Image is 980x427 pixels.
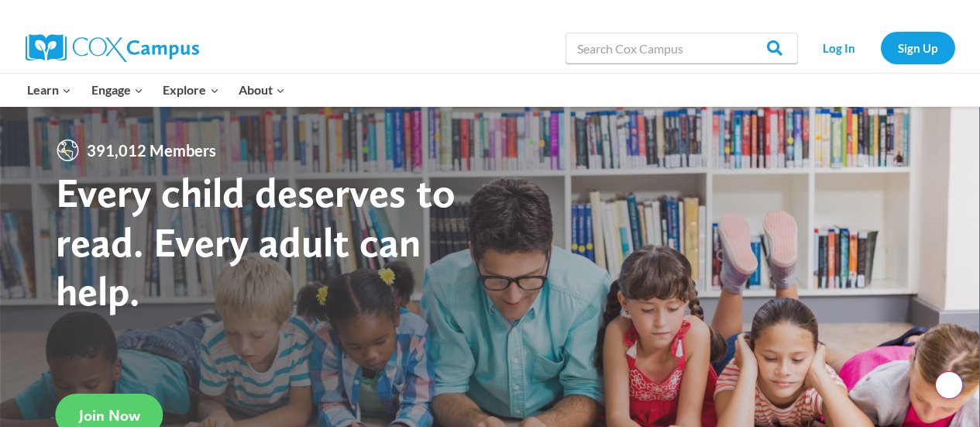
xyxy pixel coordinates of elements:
[91,80,143,100] span: Engage
[18,74,295,106] nav: Primary Navigation
[806,32,873,64] a: Log In
[26,34,199,62] img: Cox Campus
[81,138,222,163] span: 391,012 Members
[56,167,456,315] strong: Every child deserves to read. Every adult can help.
[566,33,798,64] input: Search Cox Campus
[239,80,285,100] span: About
[806,32,955,64] nav: Secondary Navigation
[27,80,71,100] span: Learn
[79,406,140,425] span: Join Now
[163,80,218,100] span: Explore
[881,32,955,64] a: Sign Up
